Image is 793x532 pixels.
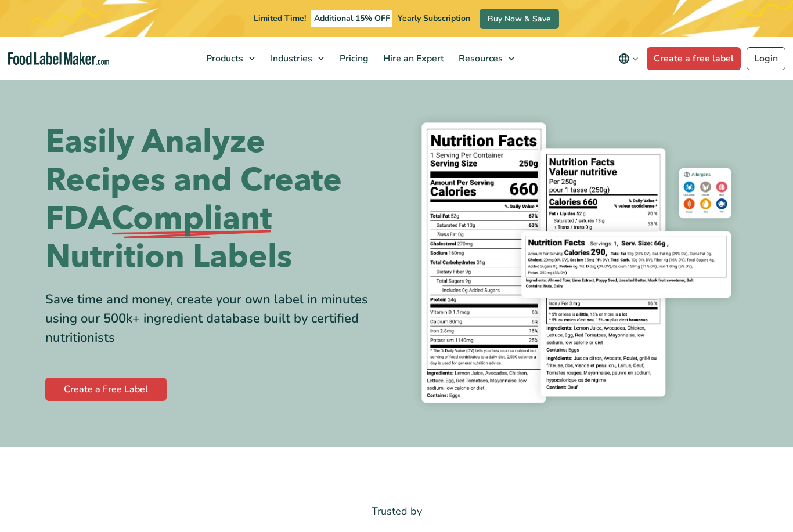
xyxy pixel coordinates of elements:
[376,37,449,80] a: Hire an Expert
[480,9,559,29] a: Buy Now & Save
[267,52,313,65] span: Industries
[8,52,110,66] a: Food Label Maker homepage
[336,52,370,65] span: Pricing
[45,123,388,276] h1: Easily Analyze Recipes and Create FDA Nutrition Labels
[199,37,261,80] a: Products
[264,37,330,80] a: Industries
[254,13,306,24] span: Limited Time!
[311,10,393,27] span: Additional 15% OFF
[380,52,445,65] span: Hire an Expert
[398,13,470,24] span: Yearly Subscription
[45,503,748,520] p: Trusted by
[333,37,373,80] a: Pricing
[452,37,520,80] a: Resources
[647,47,741,70] a: Create a free label
[203,52,244,65] span: Products
[45,290,388,348] div: Save time and money, create your own label in minutes using our 500k+ ingredient database built b...
[455,52,504,65] span: Resources
[610,47,647,70] button: Change language
[111,200,272,238] span: Compliant
[45,378,167,401] a: Create a Free Label
[747,47,785,70] a: Login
